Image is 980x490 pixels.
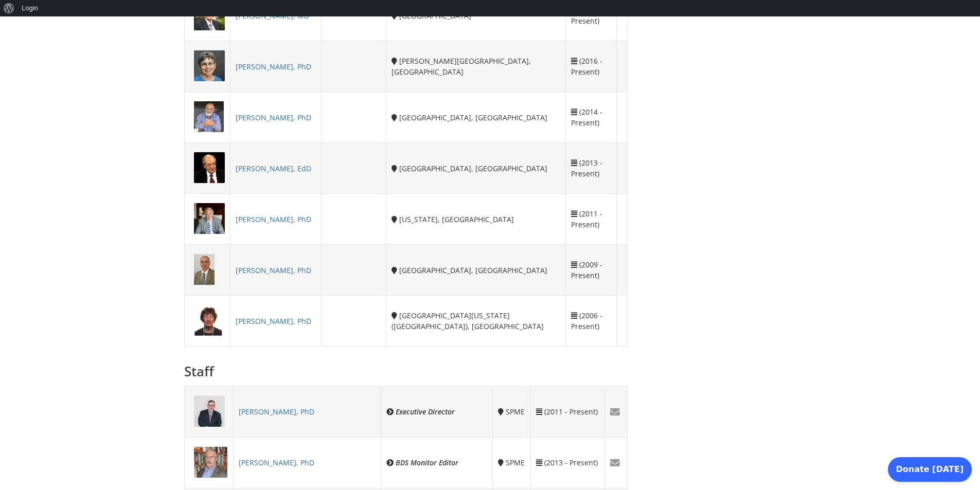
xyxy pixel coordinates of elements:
[571,56,611,77] div: (2016 - Present)
[571,157,611,179] div: (2013 - Present)
[194,203,225,234] img: 329735291.jpg
[536,457,599,468] div: (2013 - Present)
[239,407,314,416] a: [PERSON_NAME], PhD
[194,447,227,478] img: 3642614922.jpg
[194,152,225,183] img: 2172464813.png
[391,112,560,123] div: [GEOGRAPHIC_DATA], [GEOGRAPHIC_DATA]
[239,458,314,467] a: [PERSON_NAME], PhD
[571,259,611,281] div: (2009 - Present)
[536,406,599,417] div: (2011 - Present)
[194,305,222,336] img: 1344259283.png
[194,254,215,285] img: 1401494538.jpg
[236,214,311,224] a: [PERSON_NAME], PhD
[498,406,525,417] div: SPME
[194,50,225,81] img: 457188481.jpg
[386,457,487,468] div: BDS Monitor Editor
[236,11,309,21] a: [PERSON_NAME], MD
[391,214,560,225] div: [US_STATE], [GEOGRAPHIC_DATA]
[194,396,225,427] img: 3235242806.jpg
[571,106,611,128] div: (2014 - Present)
[498,457,525,468] div: SPME
[236,316,311,326] a: [PERSON_NAME], PhD
[236,62,311,71] a: [PERSON_NAME], PhD
[236,164,311,173] a: [PERSON_NAME], EdD
[571,310,611,332] div: (2006 - Present)
[391,56,560,77] div: [PERSON_NAME][GEOGRAPHIC_DATA], [GEOGRAPHIC_DATA]
[391,163,560,174] div: [GEOGRAPHIC_DATA], [GEOGRAPHIC_DATA]
[391,265,560,276] div: [GEOGRAPHIC_DATA], [GEOGRAPHIC_DATA]
[194,101,224,132] img: 3248340796.png
[391,310,560,332] div: [GEOGRAPHIC_DATA][US_STATE] ([GEOGRAPHIC_DATA]), [GEOGRAPHIC_DATA]
[184,362,628,380] h3: Staff
[236,113,311,122] a: [PERSON_NAME], PhD
[571,208,611,230] div: (2011 - Present)
[236,265,311,275] a: [PERSON_NAME], PhD
[386,406,487,417] div: Executive Director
